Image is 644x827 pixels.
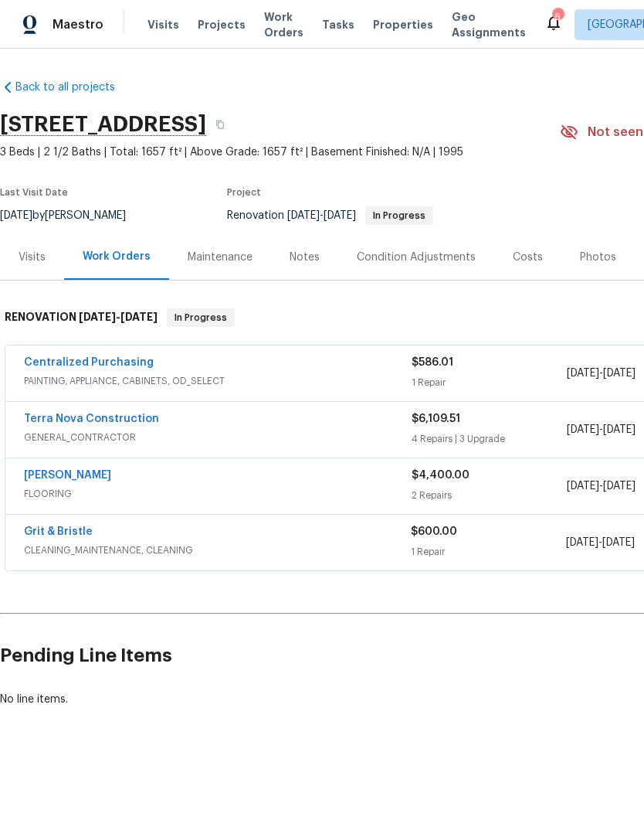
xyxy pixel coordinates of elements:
[373,17,433,32] span: Properties
[322,19,354,30] span: Tasks
[411,526,457,537] span: $600.00
[412,470,469,481] span: $4,400.00
[411,544,565,560] div: 1 Repair
[188,250,253,265] div: Maintenance
[79,311,158,322] span: -
[367,211,432,220] span: In Progress
[24,470,111,481] a: [PERSON_NAME]
[227,188,261,197] span: Project
[198,17,246,32] span: Projects
[567,366,636,381] span: -
[567,368,599,379] span: [DATE]
[227,210,433,221] span: Renovation
[24,486,412,502] span: FLOORING
[24,543,411,558] span: CLEANING_MAINTENANCE, CLEANING
[287,210,356,221] span: -
[357,250,476,265] div: Condition Adjustments
[19,250,46,265] div: Visits
[412,488,567,503] div: 2 Repairs
[287,210,320,221] span: [DATE]
[24,357,154,368] a: Centralized Purchasing
[53,17,103,32] span: Maestro
[24,373,412,389] span: PAINTING, APPLIANCE, CABINETS, OD_SELECT
[24,526,93,537] a: Grit & Bristle
[120,311,158,322] span: [DATE]
[552,9,563,25] div: 6
[147,17,179,32] span: Visits
[566,535,635,550] span: -
[567,424,599,435] span: [DATE]
[602,537,635,548] span: [DATE]
[452,9,526,40] span: Geo Assignments
[603,424,636,435] span: [DATE]
[567,481,599,492] span: [DATE]
[83,249,151,264] div: Work Orders
[567,478,636,494] span: -
[412,375,567,390] div: 1 Repair
[324,210,356,221] span: [DATE]
[290,250,320,265] div: Notes
[24,430,412,445] span: GENERAL_CONTRACTOR
[412,357,453,368] span: $586.01
[264,9,303,40] span: Work Orders
[412,413,460,424] span: $6,109.51
[206,111,234,138] button: Copy Address
[412,431,567,447] div: 4 Repairs | 3 Upgrade
[513,250,543,265] div: Costs
[567,422,636,437] span: -
[168,310,233,325] span: In Progress
[79,311,116,322] span: [DATE]
[24,413,159,424] a: Terra Nova Construction
[5,308,158,327] h6: RENOVATION
[603,368,636,379] span: [DATE]
[603,481,636,492] span: [DATE]
[566,537,598,548] span: [DATE]
[580,250,616,265] div: Photos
